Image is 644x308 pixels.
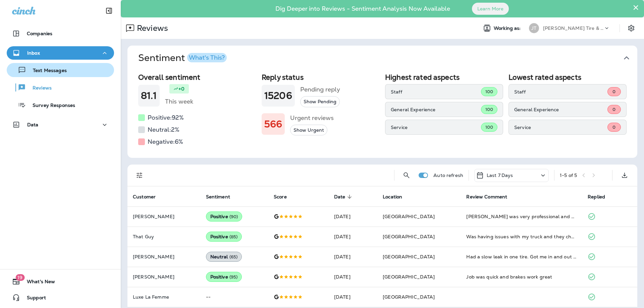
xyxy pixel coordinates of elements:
span: 100 [485,107,493,112]
p: Companies [27,31,52,36]
h5: Pending reply [300,84,340,95]
button: Data [7,118,114,131]
p: Service [514,125,607,130]
button: 19What's New [7,275,114,288]
td: [DATE] [329,287,377,307]
td: [DATE] [329,267,377,287]
div: Neutral [206,252,242,262]
button: SentimentWhat's This? [133,46,643,70]
p: Luxe La Femme [133,294,195,300]
p: Data [27,122,39,127]
button: What's This? [187,53,227,62]
span: 19 [15,274,24,281]
span: Replied [588,194,614,200]
span: 100 [485,89,493,95]
h1: 15206 [264,90,292,101]
button: Survey Responses [7,98,114,112]
p: That Guy [133,234,195,239]
span: 0 [612,124,615,130]
button: Show Urgent [290,125,327,136]
span: Date [334,194,345,200]
p: Survey Responses [26,103,75,109]
td: [DATE] [329,206,377,227]
button: Learn More [472,3,509,15]
h5: Positive: 92 % [148,112,184,123]
h1: 566 [264,119,282,130]
button: Inbox [7,46,114,60]
button: Show Pending [300,96,340,107]
td: [DATE] [329,247,377,267]
button: Collapse Sidebar [100,4,118,17]
div: JT [529,23,539,33]
h2: Overall sentiment [138,73,256,81]
td: [DATE] [329,227,377,247]
h2: Reply status [262,73,380,81]
div: What's This? [189,55,225,61]
div: Shane was very professional and personable. Kristy was as well. Their customer service was except... [466,213,577,220]
span: Score [274,194,296,200]
span: ( 65 ) [229,254,238,260]
span: ( 95 ) [229,274,238,280]
h1: 81.1 [141,90,157,101]
button: Export as CSV [618,169,631,182]
p: [PERSON_NAME] [133,254,195,259]
h5: This week [165,96,193,107]
p: Last 7 Days [487,173,513,178]
span: Date [334,194,354,200]
p: Text Messages [26,68,67,74]
p: Dig Deeper into Reviews - Sentiment Analysis Now Available [256,8,470,10]
span: [GEOGRAPHIC_DATA] [383,234,435,240]
span: 100 [485,124,493,130]
span: [GEOGRAPHIC_DATA] [383,294,435,300]
span: Sentiment [206,194,239,200]
span: [GEOGRAPHIC_DATA] [383,213,435,220]
p: Service [391,125,481,130]
span: Review Comment [466,194,516,200]
span: ( 85 ) [229,234,238,240]
span: 0 [612,89,615,95]
span: [GEOGRAPHIC_DATA] [383,274,435,280]
span: What's New [20,279,55,287]
button: Close [633,2,639,13]
span: Review Comment [466,194,507,200]
button: Text Messages [7,63,114,77]
p: Inbox [27,50,40,56]
td: -- [201,287,268,307]
p: General Experience [391,107,481,112]
div: Was having issues with my truck and they checked it out and gave me a direction to go. They calle... [466,233,577,240]
p: +0 [178,85,184,92]
p: [PERSON_NAME] [133,214,195,219]
span: ( 90 ) [229,214,238,220]
button: Filters [133,169,146,182]
div: Positive [206,272,242,282]
h2: Highest rated aspects [385,73,503,81]
span: Customer [133,194,164,200]
h5: Urgent reviews [290,113,334,123]
button: Support [7,291,114,304]
p: Staff [391,89,481,95]
span: 0 [612,107,615,112]
p: [PERSON_NAME] [133,274,195,280]
p: Reviews [134,23,168,33]
div: Had a slow leak in one tire. Got me in and out in about 45 min. [466,253,577,260]
h5: Neutral: 2 % [148,124,179,135]
span: Support [20,295,46,303]
span: Location [383,194,402,200]
div: Job was quick and brakes work great [466,273,577,280]
span: Replied [588,194,605,200]
span: Score [274,194,287,200]
button: Settings [625,22,637,34]
button: Companies [7,27,114,40]
div: SentimentWhat's This? [127,70,637,158]
div: Positive [206,232,242,242]
p: Reviews [26,85,52,91]
h1: Sentiment [138,52,227,64]
span: Sentiment [206,194,230,200]
button: Search Reviews [400,169,413,182]
h2: Lowest rated aspects [508,73,627,81]
p: Auto refresh [433,173,463,178]
h5: Negative: 6 % [148,136,183,147]
span: Customer [133,194,156,200]
button: Reviews [7,80,114,95]
p: General Experience [514,107,607,112]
